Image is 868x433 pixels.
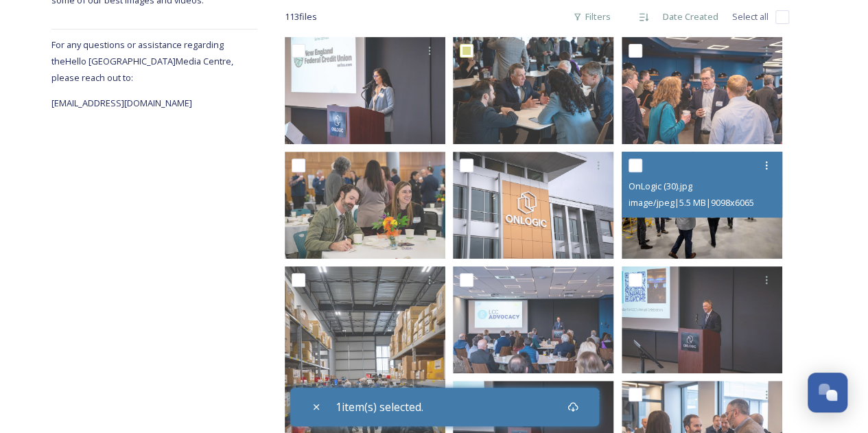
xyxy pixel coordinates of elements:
button: Open Chat [808,373,847,412]
span: OnLogic (30).jpg [629,180,692,192]
span: 1 item(s) selected. [336,399,423,415]
img: Photo-by-Nick-Edwards-Courtesy-of-Hello-Burlington9935.jpg [285,152,445,259]
img: OnLogic (13).jpg [453,266,613,373]
img: OnLogic (31).jpg [453,37,613,144]
span: Select all [732,10,769,23]
span: For any questions or assistance regarding the Hello [GEOGRAPHIC_DATA] Media Centre, please reach ... [51,38,233,84]
div: Filters [566,3,618,30]
span: image/jpeg | 5.5 MB | 9098 x 6065 [629,196,754,209]
img: OnLogic (32).jpg [285,37,445,144]
span: [EMAIL_ADDRESS][DOMAIN_NAME] [51,97,192,109]
img: OnLogic (26).jpg [622,266,782,373]
span: 113 file s [285,10,317,23]
div: Date Created [656,3,725,30]
img: OnLogic (19).jpg [622,37,782,144]
img: OnLogic (8).jpg [453,152,613,259]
